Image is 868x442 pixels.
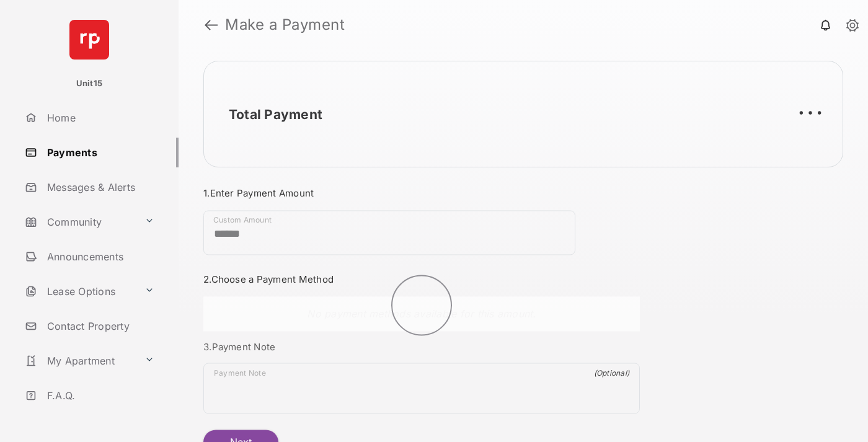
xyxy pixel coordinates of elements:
h3: 2. Choose a Payment Method [203,273,640,285]
h3: 1. Enter Payment Amount [203,187,640,199]
a: My Apartment [20,346,139,376]
a: Community [20,207,139,237]
a: Home [20,103,179,133]
a: Payments [20,138,179,167]
a: Announcements [20,242,179,272]
p: Unit15 [76,77,103,90]
h3: 3. Payment Note [203,341,640,353]
img: svg+xml;base64,PHN2ZyB4bWxucz0iaHR0cDovL3d3dy53My5vcmcvMjAwMC9zdmciIHdpZHRoPSI2NCIgaGVpZ2h0PSI2NC... [69,20,109,60]
a: Messages & Alerts [20,172,179,202]
h2: Total Payment [229,107,322,122]
a: Contact Property [20,311,179,341]
a: F.A.Q. [20,381,179,410]
strong: Make a Payment [225,17,345,32]
a: Lease Options [20,276,139,306]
